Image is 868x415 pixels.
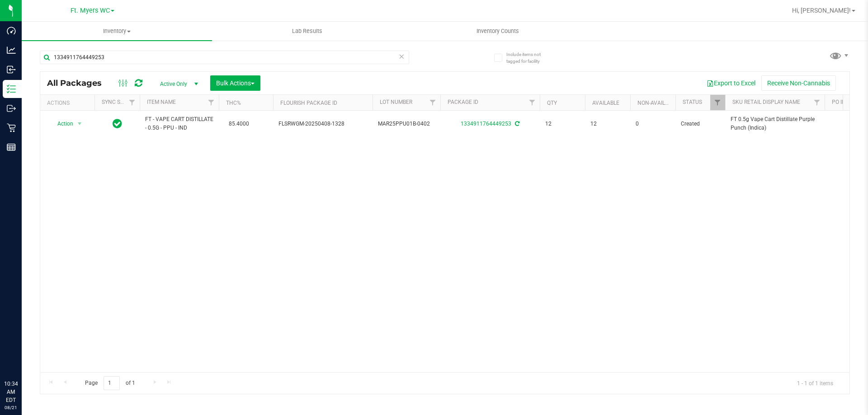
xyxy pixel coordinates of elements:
[102,99,137,105] a: Sync Status
[731,115,819,132] span: FT 0.5g Vape Cart Distillate Purple Punch (Indica)
[49,117,74,130] span: Action
[4,404,18,411] p: 08/21
[464,27,531,35] span: Inventory Counts
[710,95,725,110] a: Filter
[9,343,36,370] iframe: Resource center
[77,376,142,390] span: Page of 1
[216,79,255,87] span: Bulk Actions
[47,78,111,88] span: All Packages
[790,376,840,390] span: 1 - 1 of 1 items
[7,143,16,152] inline-svg: Reports
[7,65,16,74] inline-svg: Inbound
[125,95,140,110] a: Filter
[514,121,519,127] span: Sync from Compliance System
[104,376,120,390] input: 1
[378,120,435,128] span: MAR25PPU01B-0402
[545,120,580,128] span: 12
[637,100,678,106] a: Non-Available
[74,117,85,130] span: select
[425,95,440,110] a: Filter
[701,75,761,91] button: Export to Excel
[636,120,670,128] span: 0
[592,100,619,106] a: Available
[7,26,16,35] inline-svg: Dashboard
[22,22,212,41] a: Inventory
[683,99,702,105] a: Status
[7,84,16,93] inline-svg: Inventory
[47,100,91,106] div: Actions
[732,99,800,105] a: Sku Retail Display Name
[210,75,260,91] button: Bulk Actions
[590,120,625,128] span: 12
[380,99,412,105] a: Lot Number
[4,380,18,404] p: 10:34 AM EDT
[113,117,122,130] span: In Sync
[147,99,176,105] a: Item Name
[212,22,402,41] a: Lab Results
[7,104,16,113] inline-svg: Outbound
[761,75,836,91] button: Receive Non-Cannabis
[145,115,213,132] span: FT - VAPE CART DISTILLATE - 0.5G - PPU - IND
[27,341,38,352] iframe: Resource center unread badge
[525,95,540,110] a: Filter
[280,100,337,106] a: Flourish Package ID
[71,7,110,14] span: Ft. Myers WC
[832,99,845,105] a: PO ID
[402,22,593,41] a: Inventory Counts
[226,100,241,106] a: THC%
[506,51,552,65] span: Include items not tagged for facility
[547,100,557,106] a: Qty
[280,27,335,35] span: Lab Results
[810,95,825,110] a: Filter
[40,51,409,64] input: Search Package ID, Item Name, SKU, Lot or Part Number...
[278,120,367,128] span: FLSRWGM-20250408-1328
[681,120,720,128] span: Created
[224,117,254,131] span: 85.4000
[22,27,212,35] span: Inventory
[7,46,16,55] inline-svg: Analytics
[398,51,405,62] span: Clear
[792,7,851,14] span: Hi, [PERSON_NAME]!
[7,123,16,132] inline-svg: Retail
[448,99,478,105] a: Package ID
[461,121,511,127] a: 1334911764449253
[204,95,219,110] a: Filter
